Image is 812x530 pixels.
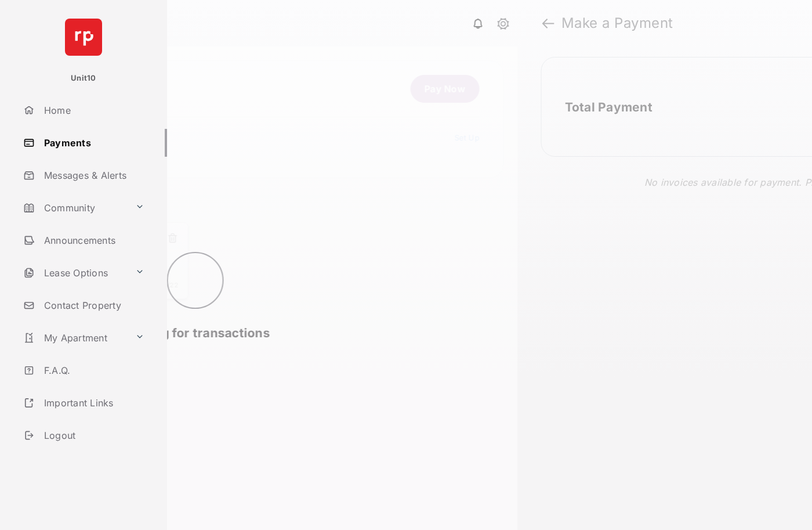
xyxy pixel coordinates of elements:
[19,421,167,449] a: Logout
[561,16,673,30] strong: Make a Payment
[19,324,130,352] a: My Apartment
[19,194,130,222] a: Community
[565,100,652,114] h2: Total Payment
[19,129,167,157] a: Payments
[19,259,130,287] a: Lease Options
[19,291,167,319] a: Contact Property
[19,96,167,124] a: Home
[65,19,102,56] img: svg+xml;base64,PHN2ZyB4bWxucz0iaHR0cDovL3d3dy53My5vcmcvMjAwMC9zdmciIHdpZHRoPSI2NCIgaGVpZ2h0PSI2NC...
[71,73,96,84] p: Unit10
[121,326,270,340] span: Looking for transactions
[19,389,149,417] a: Important Links
[19,226,167,254] a: Announcements
[19,161,167,189] a: Messages & Alerts
[19,356,167,384] a: F.A.Q.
